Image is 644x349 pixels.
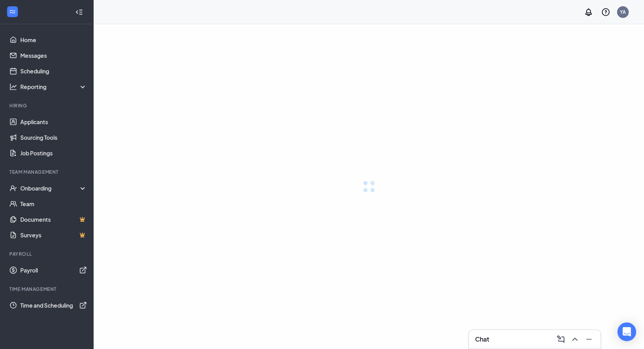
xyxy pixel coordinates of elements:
[20,227,87,243] a: SurveysCrown
[20,83,87,91] div: Reporting
[20,48,87,63] a: Messages
[568,333,580,345] button: ChevronUp
[584,335,594,344] svg: Minimize
[20,145,87,161] a: Job Postings
[20,196,87,212] a: Team
[9,8,16,16] svg: WorkstreamLogo
[75,8,83,16] svg: Collapse
[9,251,85,257] div: Payroll
[582,333,594,345] button: Minimize
[9,169,85,175] div: Team Management
[20,114,87,130] a: Applicants
[9,184,17,192] svg: UserCheck
[9,286,85,292] div: TIME MANAGEMENT
[20,63,87,79] a: Scheduling
[20,184,87,192] div: Onboarding
[9,83,17,91] svg: Analysis
[554,333,566,345] button: ComposeMessage
[556,335,566,344] svg: ComposeMessage
[20,130,87,145] a: Sourcing Tools
[601,7,610,17] svg: QuestionInfo
[570,335,580,344] svg: ChevronUp
[20,212,87,227] a: DocumentsCrown
[20,262,87,278] a: PayrollExternalLink
[9,102,85,109] div: Hiring
[475,335,489,344] h3: Chat
[620,9,626,15] div: YA
[584,7,593,17] svg: Notifications
[20,297,87,313] a: Time and SchedulingExternalLink
[20,32,87,48] a: Home
[617,322,636,341] div: Open Intercom Messenger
